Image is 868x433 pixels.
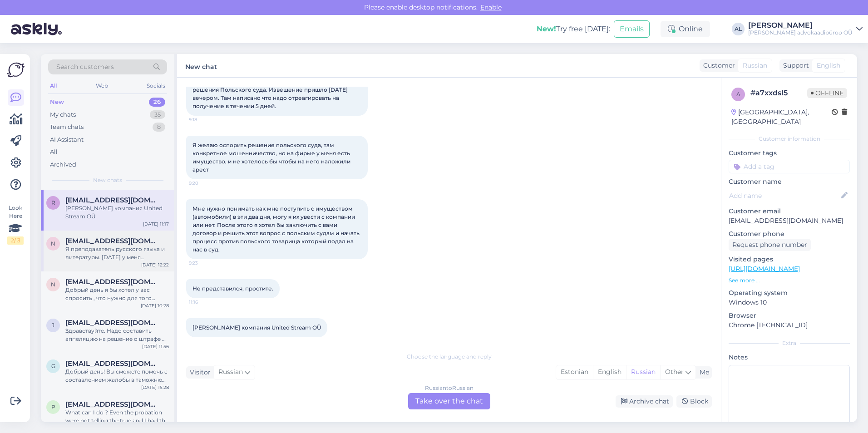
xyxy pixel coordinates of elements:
[192,285,273,292] span: Не представился, простите.
[189,299,223,305] span: 11:16
[665,368,684,376] span: Other
[142,343,169,350] div: [DATE] 11:56
[65,278,160,286] span: nleleka03@gmail.com
[192,142,352,173] span: Я желаю оспорить решение польского суда, там конкретное мошенничество, но на фирме у меня есть им...
[48,80,59,92] div: All
[729,207,850,216] p: Customer email
[736,91,740,98] span: a
[817,61,840,70] span: English
[408,393,490,409] div: Take over the chat
[556,365,593,379] div: Estonian
[192,205,361,253] span: Мне нужно понимать как мне поступить с имуществом (автомобили) в эти два дня, могу я их увести с ...
[700,61,735,70] div: Customer
[7,61,25,79] img: Askly Logo
[729,311,850,320] p: Browser
[51,240,55,247] span: n
[153,123,165,132] div: 8
[143,221,169,227] div: [DATE] 11:17
[50,148,58,157] div: All
[141,261,169,268] div: [DATE] 12:22
[729,320,850,330] p: Chrome [TECHNICAL_ID]
[50,160,76,169] div: Archived
[51,281,55,288] span: n
[748,29,853,36] div: [PERSON_NAME] advokaadibüroo OÜ
[189,180,223,187] span: 9:20
[51,199,55,206] span: r
[65,400,160,408] span: patriciabarron51@hotmail.co.uk
[807,88,847,98] span: Offline
[732,23,745,35] div: AL
[729,339,850,347] div: Extra
[729,160,850,173] input: Add a tag
[748,22,863,36] a: [PERSON_NAME][PERSON_NAME] advokaadibüroo OÜ
[729,239,811,251] div: Request phone number
[616,395,673,408] div: Archive chat
[65,237,160,245] span: nvassiljeva2020@gmail.com
[593,365,626,379] div: English
[7,236,24,245] div: 2 / 3
[52,322,54,329] span: j
[7,204,24,245] div: Look Here
[51,403,55,410] span: p
[537,25,556,33] b: New!
[56,62,114,72] span: Search customers
[676,395,712,408] div: Block
[729,298,850,307] p: Windows 10
[661,21,710,37] div: Online
[192,324,321,331] span: [PERSON_NAME] компания United Stream OÜ
[537,24,610,34] div: Try free [DATE]:
[65,196,160,204] span: revitaks@gmail.com
[729,135,850,143] div: Customer information
[50,98,64,107] div: New
[626,365,660,379] div: Russian
[478,3,504,11] span: Enable
[185,59,217,72] label: New chat
[186,368,211,377] div: Visitor
[729,191,839,201] input: Add name
[743,61,767,70] span: Russian
[750,88,807,98] div: # a7xxdsl5
[65,204,169,221] div: [PERSON_NAME] компания United Stream OÜ
[65,286,169,302] div: Добрый день я бы хотел у вас спросить , что нужно для того чтобы закрыть защиту в [GEOGRAPHIC_DAT...
[729,148,850,158] p: Customer tags
[65,327,169,343] div: Здравствуйте. Надо составить аппеляцию на решение о штрафе и лишения прав. Если не будет прав на ...
[729,353,850,362] p: Notes
[50,135,84,144] div: AI Assistant
[150,110,165,119] div: 35
[94,80,110,92] div: Web
[189,260,223,266] span: 9:23
[696,368,709,377] div: Me
[218,367,243,377] span: Russian
[729,288,850,298] p: Operating system
[149,98,165,107] div: 26
[779,61,809,70] div: Support
[748,22,853,29] div: [PERSON_NAME]
[141,302,169,309] div: [DATE] 10:28
[186,353,712,361] div: Choose the language and reply
[50,110,76,119] div: My chats
[729,265,800,273] a: [URL][DOMAIN_NAME]
[93,176,122,184] span: New chats
[729,229,850,239] p: Customer phone
[65,359,160,368] span: grekim812@gmail.com
[425,384,473,392] div: Russian to Russian
[145,80,167,92] div: Socials
[141,384,169,391] div: [DATE] 15:28
[65,368,169,384] div: Добрый день! Вы сможете помочь с составлением жалобы в таможню на неправомерное изъятие телефона ...
[65,408,169,425] div: What can I do ? Even the probation were not telling the true and I had the paperwork to prove it.
[65,245,169,261] div: Я преподаватель русского языка и литературы. [DATE] у меня собеседование с работодателем. У меня ...
[65,319,160,327] span: jelenasokolova1968@gmail.com
[189,338,223,344] span: 11:17
[729,276,850,285] p: See more ...
[189,116,223,123] span: 9:18
[729,255,850,264] p: Visited pages
[614,20,650,38] button: Emails
[729,177,850,187] p: Customer name
[51,363,55,369] span: g
[731,108,832,127] div: [GEOGRAPHIC_DATA], [GEOGRAPHIC_DATA]
[729,216,850,226] p: [EMAIL_ADDRESS][DOMAIN_NAME]
[50,123,84,132] div: Team chats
